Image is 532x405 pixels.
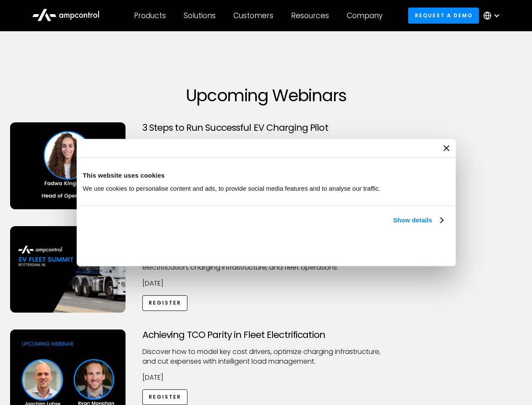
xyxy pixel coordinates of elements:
[134,11,166,20] div: Products
[142,279,390,288] p: [DATE]
[325,235,446,259] button: Okay
[142,122,390,133] h3: 3 Steps to Run Successful EV Charging Pilot
[444,145,449,151] button: Close banner
[142,329,390,340] h3: Achieving TCO Parity in Fleet Electrification
[408,8,479,23] a: Request a demo
[142,347,390,366] p: Discover how to model key cost drivers, optimize charging infrastructure, and cut expenses with i...
[142,295,188,311] a: Register
[142,389,188,405] a: Register
[83,185,381,192] span: We use cookies to personalise content and ads, to provide social media features and to analyse ou...
[347,11,382,20] div: Company
[83,170,449,181] div: This website uses cookies
[393,215,443,225] a: Show details
[10,85,522,105] h1: Upcoming Webinars
[233,11,273,20] div: Customers
[184,11,216,20] div: Solutions
[291,11,329,20] div: Resources
[142,373,390,382] p: [DATE]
